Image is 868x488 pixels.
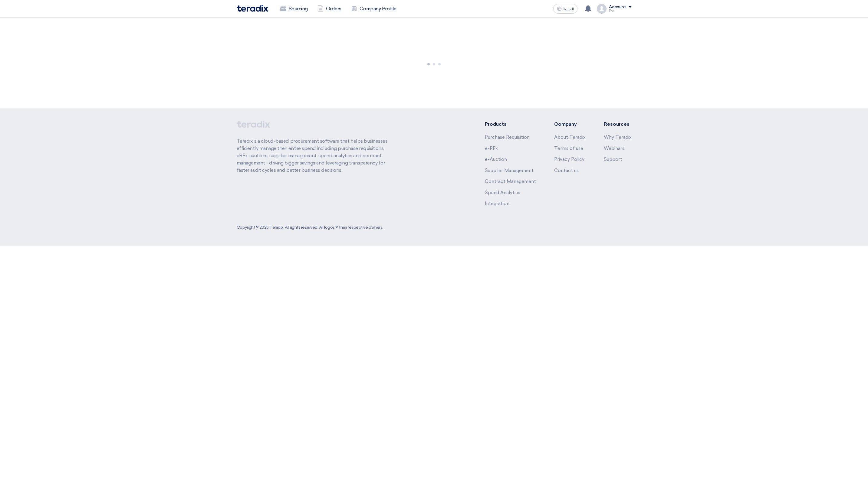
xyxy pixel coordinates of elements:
div: Copyright © 2025 Teradix, All rights reserved. All logos © their respective owners. [237,224,383,231]
a: Contract Management [485,179,536,184]
a: Company Profile [346,2,401,15]
img: profile_test.png [597,4,607,14]
div: Pre [609,9,632,13]
a: Webinars [604,146,624,151]
a: About Teradix [554,134,586,140]
li: Products [485,121,536,128]
a: Terms of use [554,146,583,151]
li: Resources [604,121,632,128]
a: Support [604,157,622,162]
a: Integration [485,201,509,206]
a: e-Auction [485,157,507,162]
li: Company [554,121,586,128]
span: العربية [563,7,574,11]
img: Teradix logo [237,5,268,12]
a: Supplier Management [485,168,534,173]
p: Teradix is a cloud-based procurement software that helps businesses efficiently manage their enti... [237,138,395,174]
a: e-RFx [485,146,498,151]
a: Purchase Requisition [485,134,530,140]
a: Why Teradix [604,134,632,140]
a: Contact us [554,168,579,173]
div: Account [609,5,626,10]
a: Privacy Policy [554,157,584,162]
a: Orders [313,2,346,15]
a: Spend Analytics [485,190,520,195]
button: العربية [553,4,577,14]
a: Sourcing [275,2,313,15]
